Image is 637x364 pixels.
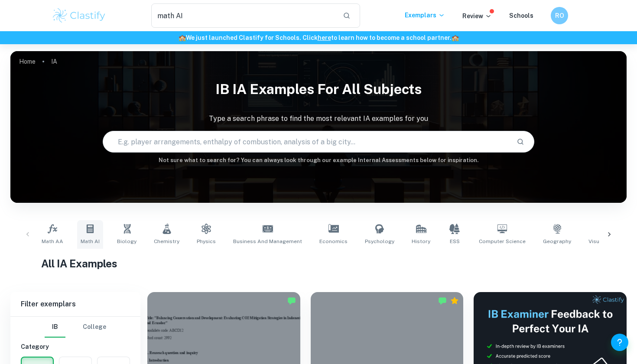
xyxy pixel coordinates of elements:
[611,334,628,351] button: Help and Feedback
[365,237,394,245] span: Psychology
[10,156,627,165] h6: Not sure what to search for? You can always look through our example Internal Assessments below f...
[10,292,140,316] h6: Filter exemplars
[10,114,627,124] p: Type a search phrase to find the most relevant IA examples for you
[450,237,460,245] span: ESS
[287,296,296,305] img: Marked
[154,237,179,245] span: Chemistry
[233,237,302,245] span: Business and Management
[103,130,509,154] input: E.g. player arrangements, enthalpy of combustion, analysis of a big city...
[19,55,36,68] a: Home
[197,237,216,245] span: Physics
[318,34,331,41] a: here
[151,3,336,28] input: Search for any exemplars...
[41,256,596,271] h1: All IA Examples
[555,11,565,20] h6: RO
[450,296,459,305] div: Premium
[509,12,533,19] a: Schools
[10,75,627,103] h1: IB IA examples for all subjects
[543,237,571,245] span: Geography
[438,296,447,305] img: Marked
[81,237,100,245] span: Math AI
[2,33,635,42] h6: We just launched Clastify for Schools. Click to learn how to become a school partner.
[42,237,63,245] span: Math AA
[513,134,528,149] button: Search
[52,7,107,24] img: Clastify logo
[117,237,136,245] span: Biology
[21,342,130,351] h6: Category
[45,317,106,338] div: Filter type choice
[412,237,430,245] span: History
[319,237,348,245] span: Economics
[83,317,106,338] button: College
[551,7,568,24] button: RO
[45,317,65,338] button: IB
[405,10,445,20] p: Exemplars
[179,34,186,41] span: 🏫
[462,11,492,21] p: Review
[479,237,526,245] span: Computer Science
[51,57,57,66] p: IA
[452,34,459,41] span: 🏫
